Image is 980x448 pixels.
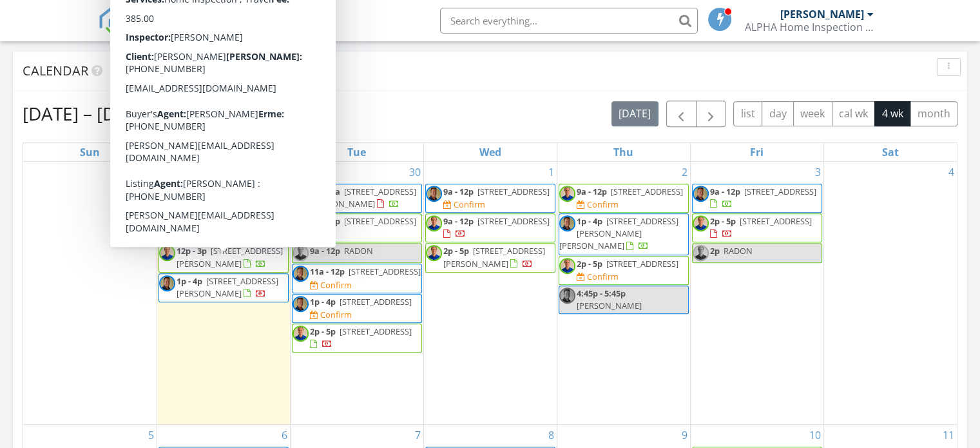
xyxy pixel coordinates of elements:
[310,215,340,227] span: 9a - 12p
[690,162,823,425] td: Go to October 3, 2025
[177,186,283,209] a: 9a - 12p [STREET_ADDRESS]
[611,186,683,197] span: [STREET_ADDRESS]
[290,162,423,425] td: Go to September 30, 2025
[744,186,816,197] span: [STREET_ADDRESS]
[443,215,474,227] span: 9a - 12p
[940,425,957,445] a: Go to October 11, 2025
[279,425,290,445] a: Go to October 6, 2025
[443,245,545,269] span: [STREET_ADDRESS][PERSON_NAME]
[696,101,726,127] button: Next
[426,186,442,202] img: kevin_profile_pic_2.jpg
[879,143,901,161] a: Saturday
[559,184,689,213] a: 9a - 12p [STREET_ADDRESS] Confirm
[177,275,278,299] span: [STREET_ADDRESS][PERSON_NAME]
[310,186,416,209] span: [STREET_ADDRESS][PERSON_NAME]
[177,275,202,287] span: 1p - 4p
[666,101,697,127] button: Previous
[559,256,689,285] a: 2p - 5p [STREET_ADDRESS] Confirm
[587,271,619,282] div: Confirm
[209,143,238,161] a: Monday
[340,296,412,307] span: [STREET_ADDRESS]
[423,162,557,425] td: Go to October 1, 2025
[310,186,340,197] span: 8a - 11a
[793,101,832,126] button: week
[177,245,207,257] span: 12p - 3p
[946,162,957,182] a: Go to October 4, 2025
[292,264,422,293] a: 11a - 12p [STREET_ADDRESS] Confirm
[293,266,309,282] img: kevin_profile_pic_2.jpg
[310,296,336,307] span: 1p - 4p
[710,186,816,209] a: 9a - 12p [STREET_ADDRESS]
[559,215,575,231] img: kevin_profile_pic_2.jpg
[692,213,822,242] a: 2p - 5p [STREET_ADDRESS]
[443,215,550,239] a: 9a - 12p [STREET_ADDRESS]
[340,326,412,337] span: [STREET_ADDRESS]
[747,143,766,161] a: Friday
[293,215,309,231] img: zach_profile_pic.jpeg
[140,162,157,182] a: Go to September 28, 2025
[710,186,740,197] span: 9a - 12p
[310,326,412,349] a: 2p - 5p [STREET_ADDRESS]
[577,258,678,269] a: 2p - 5p [STREET_ADDRESS]
[745,21,874,34] div: ALPHA Home Inspection LLC
[832,101,876,126] button: cal wk
[443,186,474,197] span: 9a - 12p
[344,245,373,257] span: RADON
[559,258,575,274] img: zach_profile_pic.jpeg
[443,245,545,269] a: 2p - 5p [STREET_ADDRESS][PERSON_NAME]
[23,162,157,425] td: Go to September 28, 2025
[159,215,175,231] img: zach_profile_pic.jpeg
[710,245,720,257] span: 2p
[910,101,957,126] button: month
[606,258,678,269] span: [STREET_ADDRESS]
[293,186,309,202] img: kevin_profile_pic_2.jpg
[159,275,175,291] img: kevin_profile_pic_2.jpg
[477,215,550,227] span: [STREET_ADDRESS]
[345,143,369,161] a: Tuesday
[292,324,422,353] a: 2p - 5p [STREET_ADDRESS]
[293,245,309,261] img: zach_profile_pic.jpeg
[807,425,823,445] a: Go to October 10, 2025
[611,101,658,126] button: [DATE]
[177,245,283,269] span: [STREET_ADDRESS][PERSON_NAME]
[310,245,340,257] span: 9a - 12p
[135,6,241,34] span: SPECTORA
[320,309,352,320] div: Confirm
[425,243,555,272] a: 2p - 5p [STREET_ADDRESS][PERSON_NAME]
[310,215,416,239] a: 9a - 12p [STREET_ADDRESS]
[477,143,504,161] a: Wednesday
[412,425,423,445] a: Go to October 7, 2025
[812,162,823,182] a: Go to October 3, 2025
[425,184,555,213] a: 9a - 12p [STREET_ADDRESS] Confirm
[273,162,290,182] a: Go to September 29, 2025
[874,101,910,126] button: 4 wk
[693,215,709,231] img: zach_profile_pic.jpeg
[177,245,283,269] a: 12p - 3p [STREET_ADDRESS][PERSON_NAME]
[679,162,690,182] a: Go to October 2, 2025
[159,243,289,272] a: 12p - 3p [STREET_ADDRESS][PERSON_NAME]
[146,425,157,445] a: Go to October 5, 2025
[320,280,352,290] div: Confirm
[733,101,762,126] button: list
[293,326,309,342] img: zach_profile_pic.jpeg
[762,101,794,126] button: day
[577,186,607,197] span: 9a - 12p
[693,186,709,202] img: kevin_profile_pic_2.jpg
[159,273,289,302] a: 1p - 4p [STREET_ADDRESS][PERSON_NAME]
[557,162,690,425] td: Go to October 2, 2025
[780,8,864,21] div: [PERSON_NAME]
[577,271,619,283] a: Confirm
[559,215,678,251] a: 1p - 4p [STREET_ADDRESS][PERSON_NAME][PERSON_NAME]
[823,162,957,425] td: Go to October 4, 2025
[577,287,626,299] span: 4:45p - 5:45p
[559,213,689,255] a: 1p - 4p [STREET_ADDRESS][PERSON_NAME][PERSON_NAME]
[443,199,485,211] a: Confirm
[98,6,126,35] img: The Best Home Inspection Software - Spectora
[407,162,423,182] a: Go to September 30, 2025
[587,199,619,209] div: Confirm
[477,186,550,197] span: [STREET_ADDRESS]
[577,258,602,269] span: 2p - 5p
[426,215,442,231] img: zach_profile_pic.jpeg
[710,215,812,239] a: 2p - 5p [STREET_ADDRESS]
[349,266,421,277] span: [STREET_ADDRESS]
